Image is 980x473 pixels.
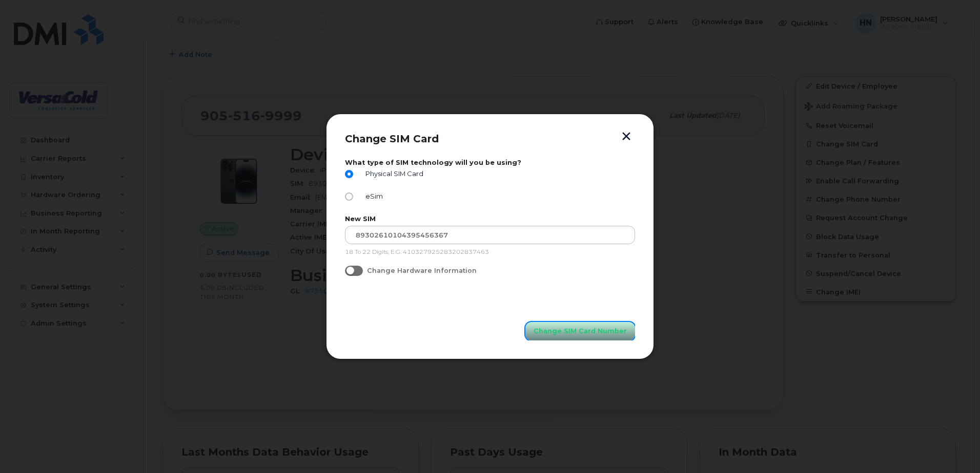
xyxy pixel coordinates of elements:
input: eSim [345,192,353,201]
label: New SIM [345,215,635,223]
input: Change Hardware Information [345,266,353,274]
span: Change SIM Card Number [534,326,627,336]
span: Change Hardware Information [367,267,477,274]
button: Change SIM Card Number [525,322,635,340]
span: Change SIM Card [345,133,439,145]
span: eSim [361,192,383,200]
input: Physical SIM Card [345,170,353,178]
span: Physical SIM Card [361,170,423,178]
label: What type of SIM technology will you be using? [345,159,635,166]
p: 18 To 22 Digits, E.G. 410327925283202837463 [345,248,635,256]
input: Input Your New SIM Number [345,226,635,244]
